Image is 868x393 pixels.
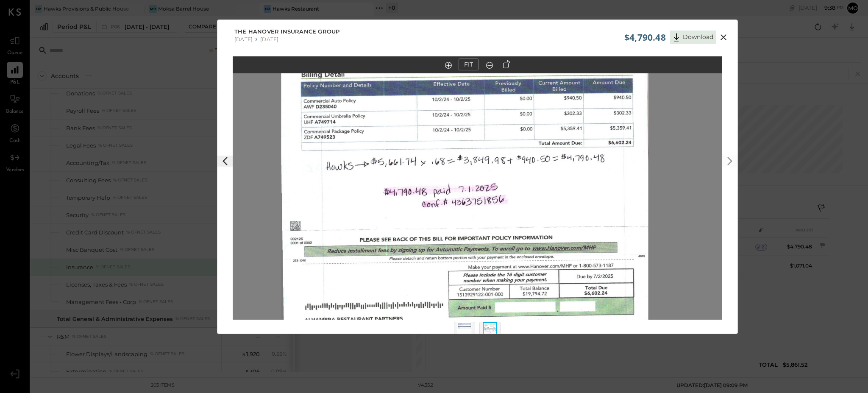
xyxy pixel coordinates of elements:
div: [DATE] [234,36,253,42]
span: The Hanover Insurance Group [234,28,339,36]
div: [DATE] [260,36,278,42]
button: Download [670,31,716,44]
span: $4,790.48 [624,31,666,43]
img: Thumbnail 1 [457,322,472,341]
button: FIT [459,59,479,70]
img: Thumbnail 2 [483,322,497,341]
